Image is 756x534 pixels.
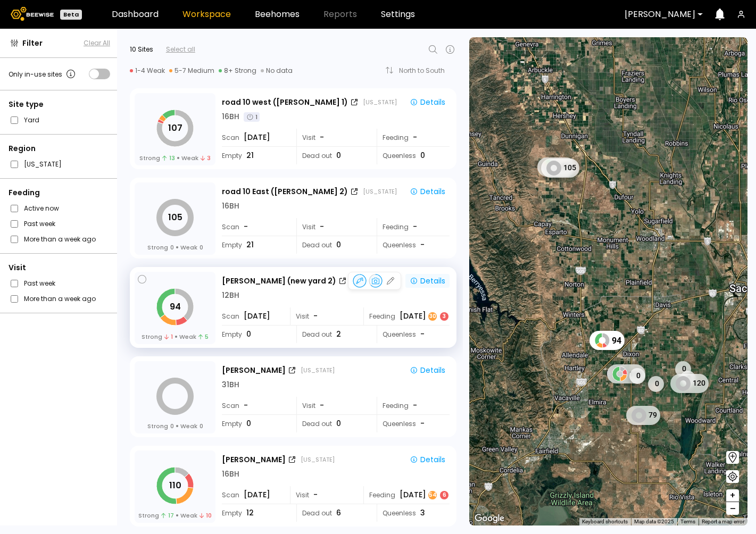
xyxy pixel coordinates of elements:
[320,132,324,143] span: -
[440,312,448,321] div: 3
[244,400,248,411] span: -
[222,379,239,390] div: 31 BH
[729,489,736,502] span: +
[589,331,625,350] div: 94
[336,418,341,429] span: 0
[296,397,369,414] div: Visit
[296,236,369,254] div: Dead out
[420,239,425,251] span: -
[420,150,425,161] span: 0
[377,504,450,522] div: Queenless
[377,147,450,164] div: Queenless
[336,507,341,519] span: 6
[428,312,437,321] div: 30
[161,511,173,520] span: 17
[410,455,445,464] div: Details
[139,154,211,162] div: Strong Weak
[336,150,341,161] span: 0
[138,511,212,520] div: Strong Weak
[377,129,450,146] div: Feeding
[222,147,289,164] div: Empty
[634,519,674,524] span: Map data ©2025
[296,218,369,236] div: Visit
[162,154,175,162] span: 13
[420,329,425,340] span: -
[24,158,62,170] label: [US_STATE]
[200,243,203,252] span: 0
[670,374,708,393] div: 120
[377,415,450,432] div: Queenless
[413,400,418,411] div: -
[648,376,664,392] div: 0
[675,361,691,377] div: 0
[413,132,418,143] div: -
[246,418,251,429] span: 0
[680,371,696,387] div: 0
[9,187,110,198] div: Feeding
[363,486,450,504] div: Feeding
[399,68,452,74] div: North to South
[22,38,43,49] span: Filter
[377,326,450,343] div: Queenless
[363,307,450,325] div: Feeding
[377,236,450,254] div: Queenless
[405,274,450,288] button: Details
[296,147,369,164] div: Dead out
[130,66,165,75] div: 1-4 Weak
[680,519,695,524] a: Terms (opens in new tab)
[313,311,318,322] span: -
[11,7,54,21] img: Beewise logo
[246,239,254,251] span: 21
[222,201,239,212] div: 16 BH
[9,262,110,273] div: Visit
[84,38,110,48] span: Clear All
[170,301,181,313] tspan: 94
[24,293,96,304] label: More than a week ago
[246,329,251,340] span: 0
[24,114,39,126] label: Yard
[726,489,739,502] button: +
[222,276,336,287] div: [PERSON_NAME] (new yard 2)
[255,10,300,19] a: Beehomes
[222,186,348,197] div: road 10 East ([PERSON_NAME] 2)
[730,502,736,515] span: –
[169,66,214,75] div: 5-7 Medium
[472,512,507,525] a: Open this area in Google Maps (opens a new window)
[222,290,239,301] div: 12 BH
[246,507,254,519] span: 12
[168,122,182,134] tspan: 107
[582,518,628,525] button: Keyboard shortcuts
[541,158,579,178] div: 105
[377,218,450,236] div: Feeding
[472,512,507,525] img: Google
[400,311,450,322] div: [DATE]
[629,368,645,384] div: 0
[9,68,77,80] div: Only in-use sites
[142,332,209,341] div: Strong Weak
[244,112,260,122] div: 1
[222,218,289,236] div: Scan
[323,10,357,19] span: Reports
[405,453,450,466] button: Details
[168,211,182,223] tspan: 105
[440,491,448,499] div: 6
[222,326,289,343] div: Empty
[410,276,445,286] div: Details
[244,132,270,143] span: [DATE]
[290,486,363,504] div: Visit
[170,422,174,430] span: 0
[200,511,212,520] span: 10
[296,415,369,432] div: Dead out
[170,243,174,252] span: 0
[413,221,418,232] div: -
[200,422,203,430] span: 0
[198,332,209,341] span: 5
[244,311,270,322] span: [DATE]
[222,469,239,480] div: 16 BH
[420,418,425,429] span: -
[313,489,318,500] span: -
[169,479,181,491] tspan: 110
[201,154,211,162] span: 3
[222,111,239,122] div: 16 BH
[222,97,348,108] div: road 10 west ([PERSON_NAME] 1)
